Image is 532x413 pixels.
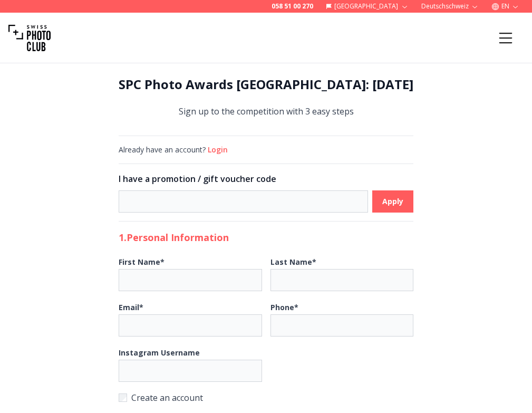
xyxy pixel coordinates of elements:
input: Instagram Username [119,360,262,382]
label: Create an account [119,390,413,405]
img: Swiss photo club [8,17,51,59]
b: Phone * [270,302,298,312]
input: Phone* [270,314,414,337]
input: Create an account [119,393,127,402]
input: Email* [119,314,262,337]
b: Last Name * [270,257,316,267]
input: First Name* [119,269,262,291]
h1: SPC Photo Awards [GEOGRAPHIC_DATA]: [DATE] [119,76,413,93]
h2: 1. Personal Information [119,230,413,245]
b: Apply [382,196,403,207]
button: Menu [488,20,524,56]
b: Email * [119,302,143,312]
h3: I have a promotion / gift voucher code [119,172,413,185]
button: Login [208,145,228,155]
input: Last Name* [270,269,414,291]
div: Sign up to the competition with 3 easy steps [119,76,413,119]
div: Already have an account? [119,145,413,155]
b: Instagram Username [119,348,200,358]
b: First Name * [119,257,165,267]
a: 058 51 00 270 [272,2,313,11]
button: Apply [372,190,413,213]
